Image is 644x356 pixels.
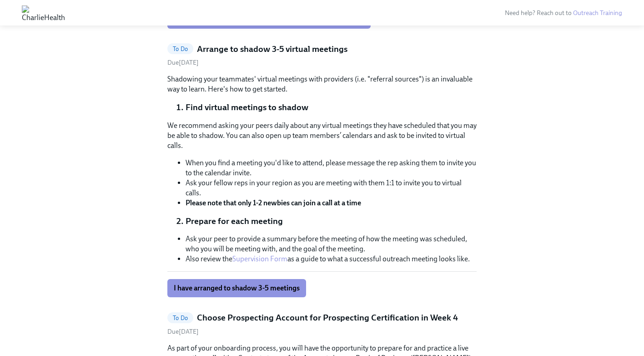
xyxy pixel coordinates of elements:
span: Tuesday, August 12th 2025, 7:00 am [167,59,199,66]
button: I have arranged to shadow 3-5 meetings [167,279,306,297]
a: Outreach Training [573,9,622,17]
li: Prepare for each meeting [186,215,477,227]
p: Shadowing your teammates' virtual meetings with providers (i.e. "referral sources") is an invalua... [167,74,477,94]
strong: Please note that only 1-2 newbies can join a call at a time [186,198,361,207]
a: Supervision Form [232,254,287,263]
li: Ask your peer to provide a summary before the meeting of how the meeting was scheduled, who you w... [186,234,477,254]
li: When you find a meeting you'd like to attend, please message the rep asking them to invite you to... [186,158,477,178]
h5: Arrange to shadow 3-5 virtual meetings [197,43,347,55]
span: I have arranged to shadow 3-5 meetings [174,284,300,293]
h5: Choose Prospecting Account for Prospecting Certification in Week 4 [197,312,458,324]
span: To Do [167,46,193,52]
img: CharlieHealth [22,5,65,20]
li: Find virtual meetings to shadow [186,102,477,113]
a: To DoArrange to shadow 3-5 virtual meetingsDue[DATE] [167,43,477,67]
p: We recommend asking your peers daily about any virtual meetings they have scheduled that you may ... [167,121,477,151]
li: Ask your fellow reps in your region as you are meeting with them 1:1 to invite you to virtual calls. [186,178,477,198]
li: Also review the as a guide to what a successful outreach meeting looks like. [186,254,477,264]
a: To DoChoose Prospecting Account for Prospecting Certification in Week 4Due[DATE] [167,312,477,336]
span: Need help? Reach out to [505,9,622,17]
span: To Do [167,315,193,321]
span: Tuesday, August 12th 2025, 7:00 am [167,328,199,336]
